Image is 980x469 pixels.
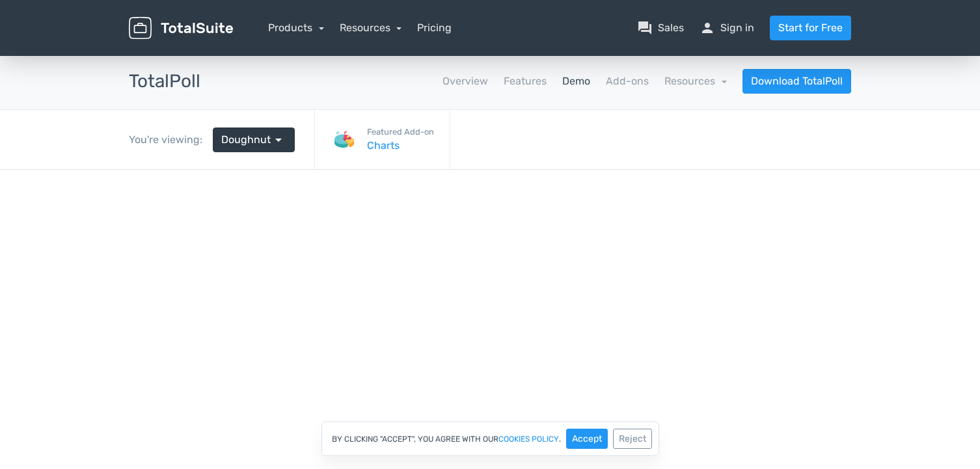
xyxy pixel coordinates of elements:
span: person [700,20,715,36]
a: cookies policy [498,435,559,443]
a: Overview [442,74,488,89]
a: Products [268,21,324,34]
span: arrow_drop_down [271,132,286,148]
h3: TotalPoll [129,72,200,92]
a: Download TotalPoll [742,69,851,94]
div: By clicking "Accept", you agree with our . [321,422,659,456]
a: Demo [562,74,590,89]
img: Charts [331,127,357,153]
a: Resources [340,21,402,34]
a: Doughnut arrow_drop_down [213,127,295,152]
a: question_answerSales [637,20,684,36]
a: Resources [664,75,727,87]
a: Pricing [417,20,452,36]
a: personSign in [700,20,754,36]
a: Charts [367,138,434,154]
small: Featured Add-on [367,126,434,138]
a: Start for Free [770,16,851,40]
span: question_answer [637,20,653,36]
div: You're viewing: [129,132,213,148]
button: Accept [566,429,608,449]
button: Reject [613,429,652,449]
img: TotalSuite for WordPress [129,17,233,40]
span: Doughnut [221,132,271,148]
a: Add-ons [606,74,649,89]
a: Features [504,74,547,89]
